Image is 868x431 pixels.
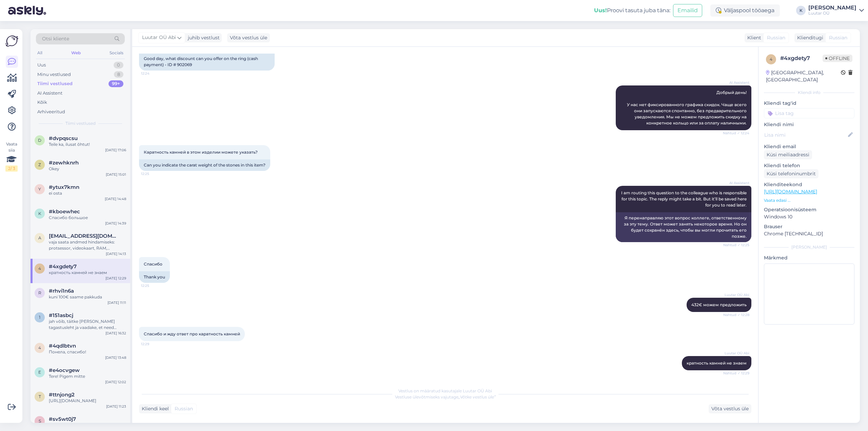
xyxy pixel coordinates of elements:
i: „Võtke vestlus üle” [458,394,496,399]
span: #sv5wt0j7 [49,416,76,422]
span: 432€ можем предложить [691,302,747,307]
div: [DATE] 15:01 [106,172,126,177]
div: Понела, спасибо! [49,349,126,355]
div: Kõik [37,99,47,106]
button: Emailid [673,4,702,17]
span: Каратность камней в этом изделии можете указать? [144,150,258,155]
div: kuni 100€ saame pakkuda [49,294,126,300]
div: 2 / 3 [5,165,18,172]
span: r [38,290,41,295]
a: [URL][DOMAIN_NAME] [764,189,817,195]
div: Klient [745,34,761,41]
div: Web [70,48,82,57]
b: Uus! [594,7,607,14]
div: Teile ka, ilusat õhtut! [49,141,126,148]
div: Minu vestlused [37,71,71,78]
p: Vaata edasi ... [764,197,854,203]
div: Socials [108,48,125,57]
p: Klienditeekond [764,181,854,188]
div: [DATE] 14:48 [105,196,126,201]
div: Uus [37,62,46,68]
span: d [38,138,41,143]
div: Küsi telefoninumbrit [764,169,818,178]
div: [DATE] 12:02 [105,379,126,385]
div: Okey [49,166,126,172]
span: Russian [767,34,785,41]
span: Luutar OÜ Abi [142,34,176,41]
div: до 100 если есть гарантийный чек [49,422,126,428]
div: Küsi meiliaadressi [764,150,812,159]
span: y [38,187,41,192]
div: [DATE] 14:13 [106,251,126,256]
a: [PERSON_NAME]Luutar OÜ [808,5,864,16]
div: [PERSON_NAME] [808,5,856,11]
span: #151asbcj [49,312,73,318]
span: e [38,370,41,375]
div: All [36,48,44,57]
span: Offline [823,55,852,62]
div: juhib vestlust [185,34,220,41]
div: [DATE] 17:06 [105,148,126,153]
div: Спасибо большое [49,215,126,221]
div: Tiimi vestlused [37,80,73,87]
input: Lisa nimi [764,131,847,139]
span: s [39,418,41,424]
span: #e4ocvgew [49,367,80,373]
div: [DATE] 12:29 [105,276,126,281]
span: Luutar OÜ Abi [724,351,749,356]
span: 4 [770,57,772,62]
div: ei osta [49,190,126,196]
span: Nähtud ✓ 12:24 [723,131,749,136]
span: Nähtud ✓ 12:25 [723,242,749,248]
p: Märkmed [764,254,854,261]
div: vaja saata andmed hindamiseks: protsessor, videokaart, RAM, kõvaketas [49,239,126,251]
div: Vaata siia [5,141,18,172]
span: #ytux7kmn [49,184,79,190]
div: 0 [114,62,123,68]
p: Kliendi nimi [764,121,854,128]
span: AI Assistent [724,180,749,185]
div: Proovi tasuta juba täna: [594,6,670,15]
div: Good day, what discount can you offer on the ring (cash payment) - ID # 902069 [139,53,275,71]
div: [DATE] 16:32 [105,331,126,336]
span: 12:25 [141,283,166,288]
div: [DATE] 11:11 [107,300,126,305]
div: # 4xgdety7 [780,54,823,62]
div: 99+ [108,80,123,87]
div: K [796,6,806,15]
img: Askly Logo [5,35,18,47]
div: Thank you [139,271,170,283]
span: 12:24 [141,71,166,76]
span: #4xgdety7 [49,263,77,270]
div: Я перенаправляю этот вопрос коллеге, ответственному за эту тему. Ответ может занять некоторое вре... [616,212,751,242]
span: a [38,235,41,240]
div: [GEOGRAPHIC_DATA], [GEOGRAPHIC_DATA] [766,69,841,83]
span: Russian [175,405,193,412]
div: Kliendi info [764,90,854,96]
div: AI Assistent [37,90,62,97]
div: jah võib, täitke [PERSON_NAME] tagastusleht ja vaadake, et need oleksid seadmest [PERSON_NAME] üh... [49,318,126,331]
div: [URL][DOMAIN_NAME] [49,398,126,404]
span: #zewhknrh [49,160,79,166]
p: Kliendi telefon [764,162,854,169]
span: 12:25 [141,171,166,176]
span: Vestluse ülevõtmiseks vajutage [395,394,496,399]
span: Tiimi vestlused [65,120,96,126]
div: [DATE] 13:48 [105,355,126,360]
span: #ttnjong2 [49,392,75,398]
p: Kliendi email [764,143,854,150]
div: [DATE] 14:39 [105,221,126,226]
span: k [38,211,41,216]
span: кратность камней не знаем [687,360,747,366]
span: Спасибо и жду ответ про каратность камней [144,331,240,336]
span: AI Assistent [724,80,749,85]
p: Kliendi tag'id [764,100,854,107]
span: #dvpqscsu [49,135,78,141]
div: Kliendi keel [139,405,169,412]
div: кратность камней не знаем [49,270,126,276]
p: Windows 10 [764,213,854,220]
span: Vestlus on määratud kasutajale Luutar OÜ Abi [398,388,492,393]
div: Võta vestlus üle [709,404,751,413]
input: Lisa tag [764,108,854,118]
span: 4 [38,266,41,271]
